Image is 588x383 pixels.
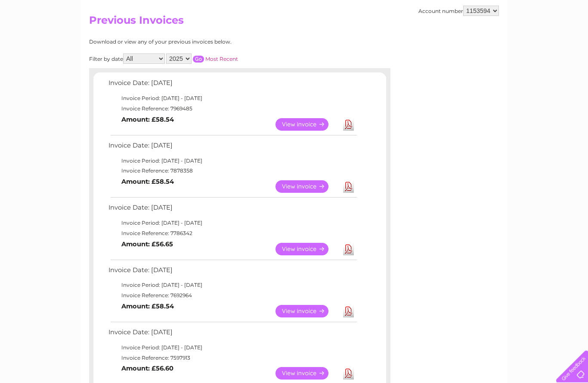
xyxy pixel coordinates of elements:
td: Invoice Date: [DATE] [106,78,358,94]
b: Amount: £58.54 [121,303,174,311]
a: View [275,119,339,131]
b: Amount: £58.54 [121,116,174,124]
td: Invoice Reference: 7878358 [106,166,358,176]
a: View [275,243,339,256]
a: Telecoms [482,37,508,43]
td: Invoice Reference: 7597913 [106,353,358,364]
td: Invoice Reference: 7969485 [106,104,358,114]
td: Invoice Period: [DATE] - [DATE] [106,156,358,166]
a: Download [343,305,354,318]
b: Amount: £58.54 [121,178,174,186]
a: Energy [458,37,477,43]
td: Invoice Date: [DATE] [106,140,358,156]
td: Invoice Period: [DATE] - [DATE] [106,343,358,353]
b: Amount: £56.60 [121,365,173,373]
a: View [275,181,339,193]
a: View [275,305,339,318]
div: Account number [418,6,499,16]
a: 0333 014 3131 [426,4,485,15]
a: Download [343,243,354,256]
a: Log out [560,37,580,43]
td: Invoice Reference: 7692964 [106,291,358,301]
div: Clear Business is a trading name of Verastar Limited (registered in [GEOGRAPHIC_DATA] No. 3667643... [91,5,498,42]
td: Invoice Period: [DATE] - [DATE] [106,280,358,291]
a: View [275,367,339,380]
a: Blog [513,37,526,43]
td: Invoice Date: [DATE] [106,327,358,343]
h2: Previous Invoices [89,15,499,31]
div: Download or view any of your previous invoices below. [89,39,315,45]
a: Download [343,367,354,380]
div: Filter by date [89,54,315,64]
img: logo.png [21,22,65,49]
td: Invoice Period: [DATE] - [DATE] [106,218,358,229]
a: Water [436,37,453,43]
b: Amount: £56.65 [121,241,173,248]
a: Download [343,181,354,193]
a: Contact [531,37,552,43]
a: Most Recent [205,56,238,63]
td: Invoice Date: [DATE] [106,265,358,281]
td: Invoice Period: [DATE] - [DATE] [106,94,358,104]
td: Invoice Reference: 7786342 [106,229,358,239]
td: Invoice Date: [DATE] [106,202,358,218]
a: Download [343,119,354,131]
